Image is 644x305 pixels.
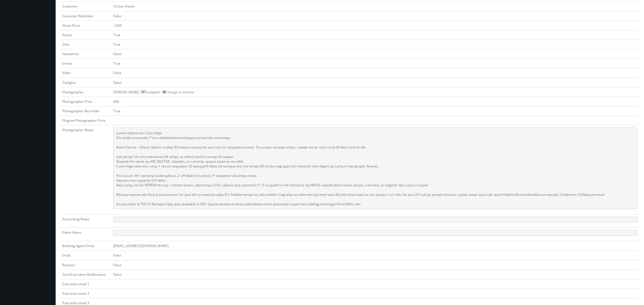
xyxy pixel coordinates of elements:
[60,11,111,21] td: Customer Reminder
[111,78,640,87] td: False
[113,128,638,209] pre: Loremi dolorsi am Cons Adipi. Elit seddo eiusmodte 7 inci utlab/etdolorem/aliqua enimad min venia...
[111,97,640,106] td: 400
[60,260,111,270] td: Reshoot
[60,251,111,260] td: Draft
[111,241,640,251] td: [EMAIL_ADDRESS][DOMAIN_NAME]
[60,214,111,228] td: Accounting Notes
[111,87,640,97] td: [PERSON_NAME] - Accepted --
[111,260,640,270] td: False
[60,40,111,49] td: Stills
[111,68,640,78] td: False
[60,241,111,251] td: Booking Agent Email
[60,30,111,40] td: Panos
[111,251,640,260] td: False
[111,2,640,11] td: Choice Hotels
[60,78,111,87] td: Twilights
[60,270,111,279] td: Send Executive Notifications
[60,116,111,125] td: Original Photographer Price
[111,30,640,40] td: True
[60,59,111,68] td: Drone
[60,289,111,298] td: Executive email 2
[111,40,640,49] td: True
[60,68,111,78] td: Video
[60,21,111,30] td: Shoot Price
[162,90,194,94] a: Change to Decline
[60,2,111,11] td: Customer
[60,87,111,97] td: Photographer
[60,279,111,289] td: Executive email 1
[111,21,640,30] td: 1,650
[60,97,111,106] td: Photographer Price
[60,125,111,214] td: Photographer Notes
[60,228,111,241] td: Editor Notes
[111,270,640,279] td: False
[60,106,111,116] td: Photographer Reminder
[111,106,640,116] td: True
[111,59,640,68] td: True
[111,49,640,59] td: False
[111,11,640,21] td: False
[60,49,111,59] td: Headshots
